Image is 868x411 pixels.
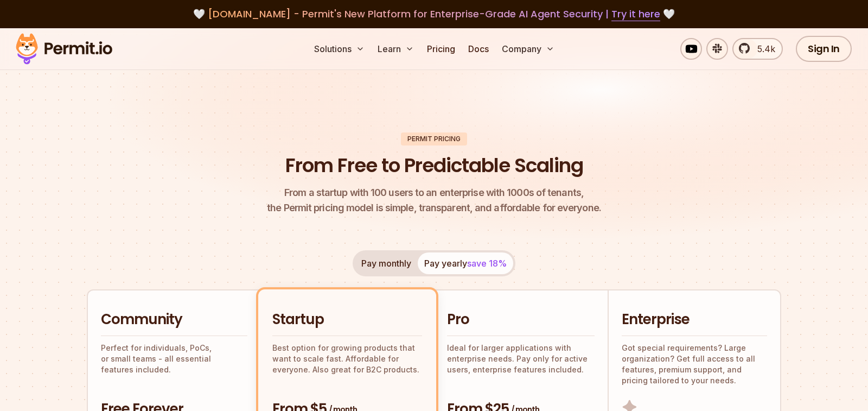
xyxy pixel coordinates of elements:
[285,152,583,179] h1: From Free to Predictable Scaling
[272,310,422,330] h2: Startup
[101,310,247,330] h2: Community
[401,132,467,146] div: Permit Pricing
[622,343,767,386] p: Got special requirements? Large organization? Get full access to all features, premium support, a...
[267,185,601,216] p: the Permit pricing model is simple, transparent, and affordable for everyone.
[447,310,595,330] h2: Pro
[751,42,775,55] span: 5.4k
[732,38,783,60] a: 5.4k
[423,38,459,60] a: Pricing
[497,38,559,60] button: Company
[464,38,493,60] a: Docs
[373,38,418,60] button: Learn
[796,36,852,62] a: Sign In
[208,7,660,21] span: [DOMAIN_NAME] - Permit's New Platform for Enterprise-Grade AI Agent Security |
[26,7,842,22] div: 🤍 🤍
[101,343,247,375] p: Perfect for individuals, PoCs, or small teams - all essential features included.
[447,343,595,375] p: Ideal for larger applications with enterprise needs. Pay only for active users, enterprise featur...
[310,38,369,60] button: Solutions
[622,310,767,330] h2: Enterprise
[11,30,117,67] img: Permit logo
[355,252,418,274] button: Pay monthly
[272,343,422,375] p: Best option for growing products that want to scale fast. Affordable for everyone. Also great for...
[611,7,660,21] a: Try it here
[267,185,601,200] span: From a startup with 100 users to an enterprise with 1000s of tenants,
